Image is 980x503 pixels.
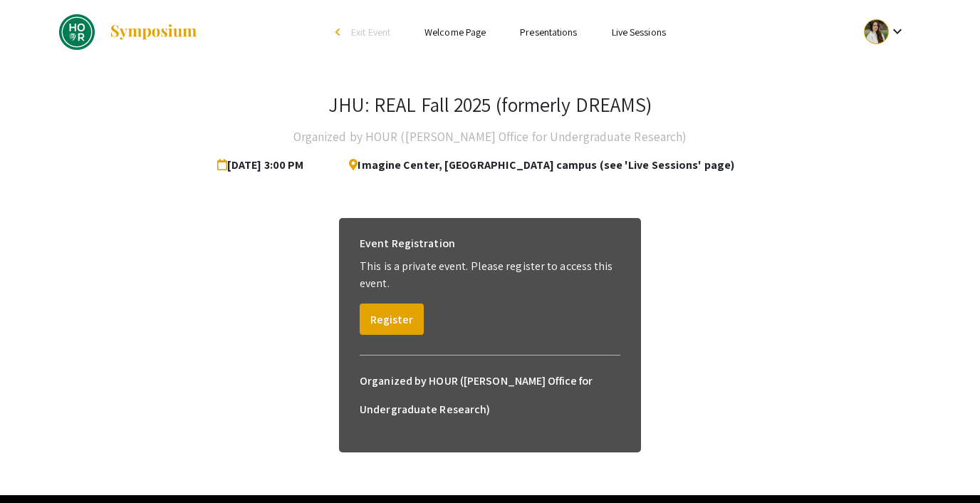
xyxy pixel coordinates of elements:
[360,229,455,258] h6: Event Registration
[338,151,734,180] span: Imagine Center, [GEOGRAPHIC_DATA] campus (see 'Live Sessions' page)
[351,26,390,38] span: Exit Event
[360,258,620,292] p: This is a private event. Please register to access this event.
[360,304,424,335] button: Register
[328,93,652,117] h3: JHU: REAL Fall 2025 (formerly DREAMS)
[612,26,666,38] a: Live Sessions
[59,14,198,50] a: JHU: REAL Fall 2025 (formerly DREAMS)
[849,16,921,48] button: Expand account dropdown
[293,123,687,151] h4: Organized by HOUR ([PERSON_NAME] Office for Undergraduate Research)
[217,151,310,180] span: [DATE] 3:00 PM
[59,14,95,50] img: JHU: REAL Fall 2025 (formerly DREAMS)
[11,439,61,492] iframe: Chat
[109,24,198,41] img: Symposium by ForagerOne
[520,26,577,38] a: Presentations
[360,367,620,424] h6: Organized by HOUR ([PERSON_NAME] Office for Undergraduate Research)
[335,28,344,36] div: arrow_back_ios
[889,23,906,40] mat-icon: Expand account dropdown
[424,26,486,38] a: Welcome Page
